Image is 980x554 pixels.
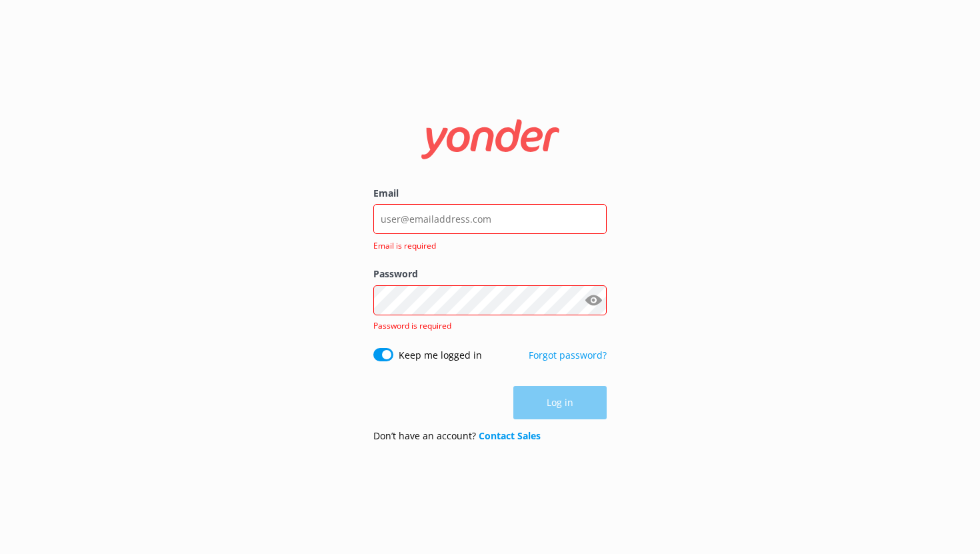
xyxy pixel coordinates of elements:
label: Keep me logged in [399,348,482,363]
input: user@emailaddress.com [373,204,607,234]
a: Contact Sales [479,429,541,442]
button: Show password [580,287,607,313]
span: Password is required [373,320,451,331]
p: Don’t have an account? [373,429,541,443]
a: Forgot password? [529,349,607,361]
label: Email [373,186,607,201]
label: Password [373,267,607,281]
span: Email is required [373,239,599,252]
